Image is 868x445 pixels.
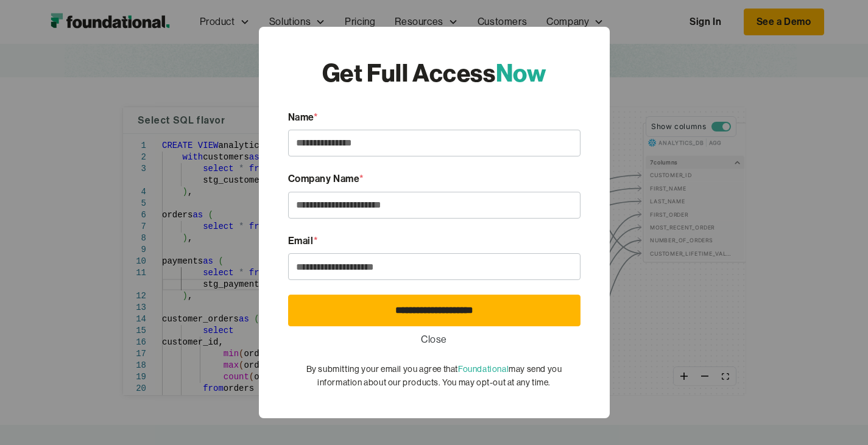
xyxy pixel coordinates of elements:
div: Name [288,110,580,125]
div: Email [288,233,580,249]
a: Close [421,332,447,348]
span: Now [496,57,546,88]
form: Email Form [Query Analysis] [288,110,580,390]
div: Get Full Access [322,56,546,90]
a: Foundational [458,364,509,374]
div: By submitting your email you agree that may send you information about our products. You may opt-... [288,362,580,390]
div: Company Name [288,171,580,187]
